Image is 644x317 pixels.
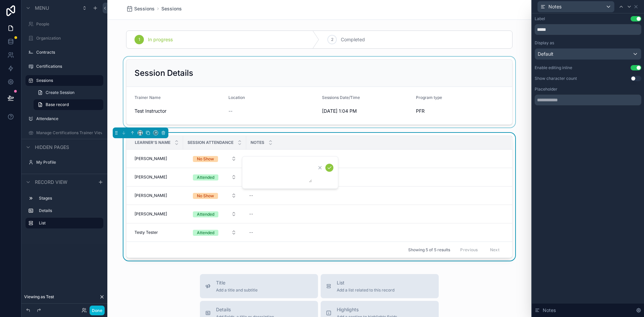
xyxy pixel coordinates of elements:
span: Notes [251,140,264,145]
div: No Show [197,193,214,199]
span: Default [538,51,553,57]
label: My Profile [36,160,102,165]
span: Viewing as Test [24,294,54,300]
button: TitleAdd a title and subtitle [200,274,318,298]
span: Hidden pages [35,144,69,151]
div: Show character count [535,76,577,81]
button: Done [90,306,105,315]
a: Sessions [161,5,182,12]
a: Base record [34,99,103,110]
div: Attended [197,230,214,236]
span: Sessions [134,5,155,12]
span: Learner's Name [135,140,170,145]
span: [PERSON_NAME] [135,156,167,161]
label: People [36,21,102,27]
a: Create Session [34,87,103,98]
button: Default [535,48,641,60]
label: Details [39,208,101,213]
span: List [337,279,394,286]
button: Select Button [187,171,242,183]
button: Notes [537,1,614,12]
span: [PERSON_NAME] [135,174,167,180]
label: Display as [535,40,554,46]
label: Stages [39,196,101,201]
div: Attended [197,211,214,217]
div: Label [535,16,545,21]
label: List [39,220,98,226]
label: Organization [36,36,102,41]
button: Select Button [187,226,242,239]
button: ListAdd a list related to this record [321,274,439,298]
span: Record view [35,179,67,186]
a: Sessions [126,5,155,12]
label: Certifications [36,64,102,69]
span: Highlights [337,306,397,313]
span: Base record [46,102,69,107]
label: Manage Certifications Trainer View [36,130,102,136]
label: Placeholder [535,87,557,92]
div: Enable editing inline [535,65,572,70]
button: Select Button [187,153,242,165]
div: -- [249,211,253,217]
span: Create Session [46,90,74,95]
span: Title [216,279,258,286]
span: Showing 5 of 5 results [408,247,450,253]
label: Contracts [36,50,102,55]
label: Sessions [36,78,99,83]
span: Notes [543,307,556,314]
span: Add a title and subtitle [216,287,258,293]
span: Add a list related to this record [337,287,394,293]
div: scrollable content [21,190,107,235]
div: -- [249,230,253,235]
div: -- [249,193,253,198]
span: [PERSON_NAME] [135,193,167,198]
span: [PERSON_NAME] [135,211,167,217]
span: Session Attendance [187,140,233,145]
button: Select Button [187,208,242,220]
button: Select Button [187,190,242,202]
span: Testy Tester [135,230,158,235]
span: Details [216,306,274,313]
span: Notes [548,3,561,10]
div: No Show [197,156,214,162]
span: Menu [35,5,49,11]
label: Attendance [36,116,102,121]
div: Attended [197,174,214,180]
